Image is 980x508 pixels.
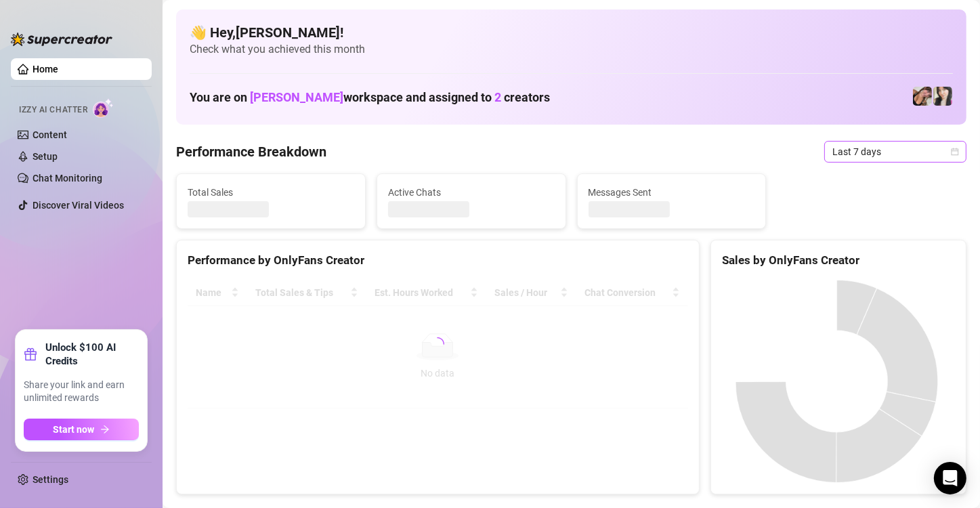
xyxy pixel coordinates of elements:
[250,90,343,104] span: [PERSON_NAME]
[913,87,932,106] img: Christina
[33,474,68,485] a: Settings
[24,419,139,440] button: Start nowarrow-right
[19,104,87,117] span: Izzy AI Chatter
[190,90,550,105] h1: You are on workspace and assigned to creators
[24,347,37,361] span: gift
[93,98,114,118] img: AI Chatter
[176,142,326,161] h4: Performance Breakdown
[33,64,58,75] a: Home
[934,462,966,494] div: Open Intercom Messenger
[100,425,110,434] span: arrow-right
[832,142,958,162] span: Last 7 days
[933,87,952,106] img: Christina
[54,424,95,435] span: Start now
[24,379,139,405] span: Share your link and earn unlimited rewards
[951,148,959,156] span: calendar
[188,251,688,270] div: Performance by OnlyFans Creator
[190,42,953,57] span: Check what you achieved this month
[33,200,124,211] a: Discover Viral Videos
[190,23,953,42] h4: 👋 Hey, [PERSON_NAME] !
[431,337,444,351] span: loading
[33,151,58,162] a: Setup
[494,90,501,104] span: 2
[33,129,67,140] a: Content
[589,185,755,200] span: Messages Sent
[388,185,555,200] span: Active Chats
[33,173,102,184] a: Chat Monitoring
[188,185,354,200] span: Total Sales
[11,33,112,46] img: logo-BBDzfeDw.svg
[722,251,955,270] div: Sales by OnlyFans Creator
[45,341,139,368] strong: Unlock $100 AI Credits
